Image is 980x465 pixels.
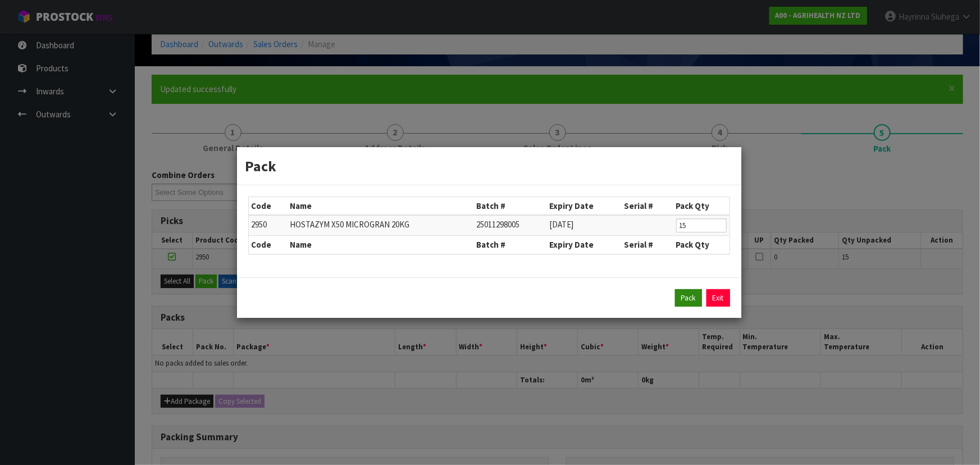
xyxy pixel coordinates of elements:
th: Name [287,236,474,254]
a: Exit [706,289,730,307]
span: [DATE] [549,219,573,230]
span: 25011298005 [477,219,520,230]
span: 2950 [252,219,267,230]
button: Pack [675,289,702,307]
th: Batch # [474,236,547,254]
span: HOSTAZYM X50 MICROGRAN 20KG [290,219,409,230]
th: Code [249,236,288,254]
th: Code [249,197,288,215]
th: Expiry Date [546,197,621,215]
th: Pack Qty [673,197,730,215]
th: Batch # [474,197,547,215]
th: Pack Qty [673,236,730,254]
th: Expiry Date [546,236,621,254]
h3: Pack [245,156,733,176]
th: Serial # [621,197,673,215]
th: Name [287,197,474,215]
th: Serial # [621,236,673,254]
